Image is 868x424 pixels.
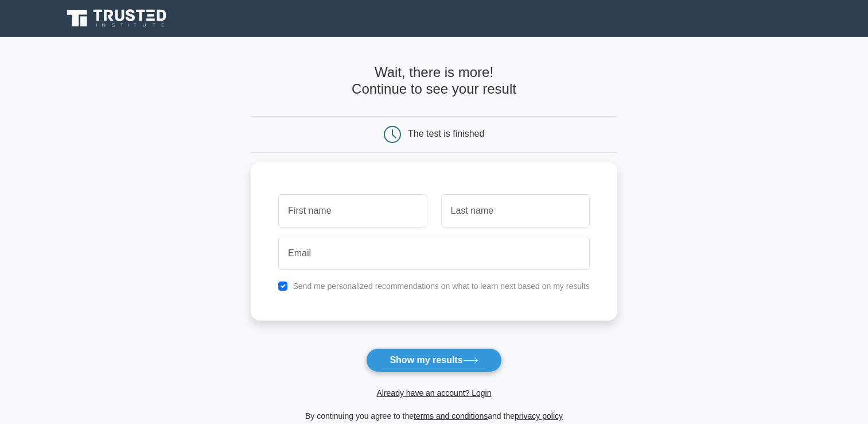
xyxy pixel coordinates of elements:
label: Send me personalized recommendations on what to learn next based on my results [293,282,590,291]
div: By continuing you agree to the and the [244,409,624,423]
input: First name [278,194,427,228]
h4: Wait, there is more! Continue to see your result [251,64,617,98]
a: privacy policy [515,411,563,421]
input: Email [278,237,590,270]
div: The test is finished [408,129,484,138]
button: Show my results [366,348,501,372]
input: Last name [441,194,590,228]
a: terms and conditions [414,411,488,421]
a: Already have an account? Login [376,388,491,398]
